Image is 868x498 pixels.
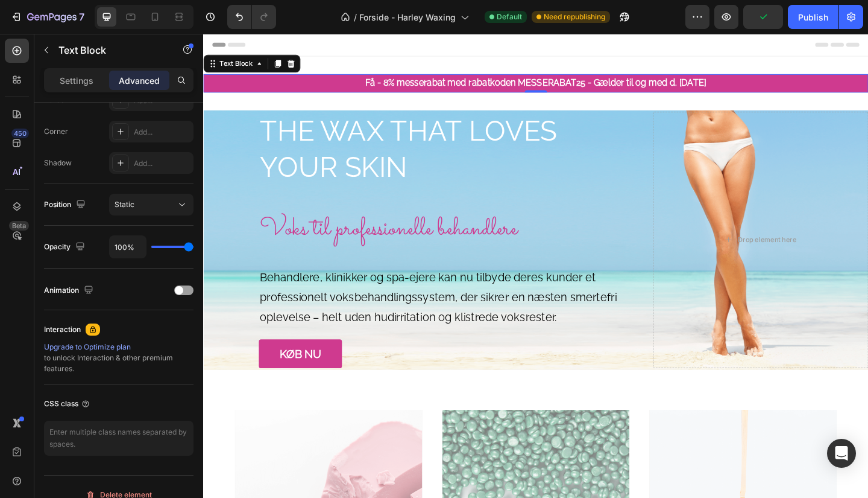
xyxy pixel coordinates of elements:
[44,283,96,299] div: Animation
[44,398,90,409] div: CSS class
[44,342,193,374] div: to unlock Interaction & other premium features.
[60,333,151,364] a: KØB NU
[15,27,56,38] div: Text Block
[5,5,90,29] button: 7
[110,236,146,258] input: Auto
[581,220,645,229] div: Drop element here
[134,158,190,169] div: Add...
[788,5,838,29] button: Publish
[544,11,605,22] span: Need republishing
[44,324,81,335] div: Interaction
[115,200,134,209] span: Static
[60,85,470,166] h2: THE WAX THAT LOVES YOUR SKIN
[827,439,856,468] div: Open Intercom Messenger
[9,221,29,231] div: Beta
[44,239,87,255] div: Opacity
[497,11,522,22] span: Default
[44,158,72,168] div: Shadow
[227,5,276,29] div: Undo/Redo
[58,43,161,57] p: Text Block
[11,129,29,138] div: 450
[119,74,160,87] p: Advanced
[44,197,88,213] div: Position
[359,11,456,24] span: Forside - Harley Waxing
[109,194,193,215] button: Static
[134,127,190,138] div: Add...
[44,342,193,353] div: Upgrade to Optimize plan
[79,10,84,24] p: 7
[61,193,341,232] span: Voks til professionelle behandlere
[60,74,93,87] p: Settings
[83,337,128,359] p: KØB NU
[203,34,868,498] iframe: Design area
[1,45,722,63] p: Få - 8% messerabat med rabatkoden MESSERABAT25 - Gælder til og med d. [DATE]
[798,11,828,24] div: Publish
[354,11,357,24] span: /
[44,126,68,137] div: Corner
[61,258,450,316] span: Behandlere, klinikker og spa-ejere kan nu tilbyde deres kunder et professionelt voksbehandlingssy...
